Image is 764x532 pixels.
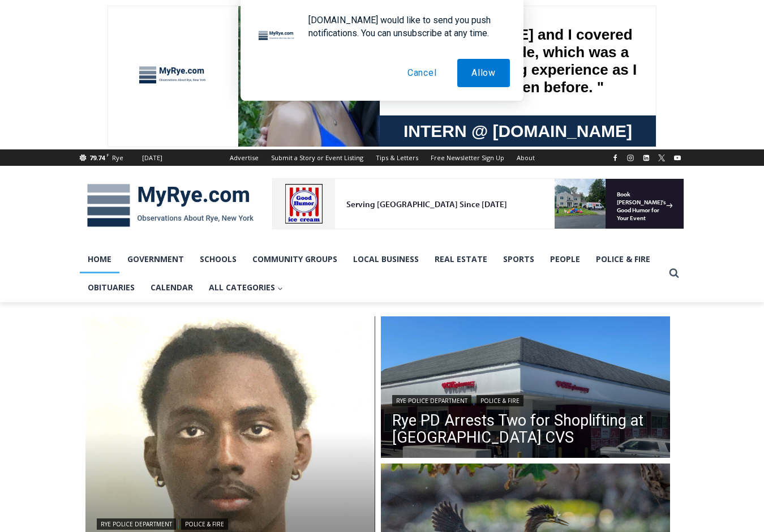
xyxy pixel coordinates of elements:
span: 79.74 [89,153,105,162]
div: [DOMAIN_NAME] would like to send you push notifications. You can unsubscribe at any time. [299,14,510,40]
button: Allow [457,59,510,87]
nav: Secondary Navigation [224,149,541,166]
a: Home [80,245,119,273]
a: Book [PERSON_NAME]'s Good Humor for Your Event [336,3,409,52]
a: Local Business [345,245,427,273]
span: Intern @ [DOMAIN_NAME] [296,113,525,138]
img: CVS edited MC Purchase St Downtown Rye #0002 2021-05-17 CVS Pharmacy Angle 2 IMG_0641 [381,316,671,461]
a: Submit a Story or Event Listing [265,149,370,166]
a: Read More Rye PD Arrests Two for Shoplifting at Boston Post Road CVS [381,316,671,461]
a: X [655,151,668,165]
span: Open Tues. - Sun. [PHONE_NUMBER] [3,117,111,160]
a: Open Tues. - Sun. [PHONE_NUMBER] [1,114,114,141]
a: Sports [495,245,542,273]
img: s_800_809a2aa2-bb6e-4add-8b5e-749ad0704c34.jpeg [274,1,342,52]
a: Facebook [608,151,622,165]
div: Rye [112,153,123,163]
div: | [392,393,659,406]
button: View Search Form [664,263,684,284]
a: Tips & Letters [370,149,424,166]
a: Advertise [224,149,265,166]
a: Police & Fire [588,245,658,273]
img: notification icon [254,14,299,59]
div: Serving [GEOGRAPHIC_DATA] Since [DATE] [74,20,280,31]
a: Rye Police Department [392,395,471,406]
a: Government [119,245,192,273]
a: Police & Fire [477,395,523,406]
nav: Primary Navigation [80,245,664,302]
a: Community Groups [244,245,345,273]
div: | [97,516,364,530]
a: Instagram [624,151,637,165]
a: YouTube [671,151,684,165]
a: Linkedin [639,151,653,165]
a: Schools [192,245,244,273]
button: Child menu of All Categories [201,273,291,302]
a: Intern @ [DOMAIN_NAME] [272,110,548,141]
button: Cancel [393,59,451,87]
a: Calendar [143,273,201,302]
div: "the precise, almost orchestrated movements of cutting and assembling sushi and [PERSON_NAME] mak... [117,71,166,135]
a: People [542,245,588,273]
a: Rye Police Department [97,518,176,530]
div: "[PERSON_NAME] and I covered the [DATE] Parade, which was a really eye opening experience as I ha... [286,1,535,110]
span: F [106,152,109,158]
a: Free Newsletter Sign Up [424,149,510,166]
img: MyRye.com [80,176,261,235]
a: Real Estate [427,245,495,273]
div: [DATE] [142,153,162,163]
a: Rye PD Arrests Two for Shoplifting at [GEOGRAPHIC_DATA] CVS [392,412,659,446]
a: About [510,149,541,166]
a: Police & Fire [181,518,228,530]
h4: Book [PERSON_NAME]'s Good Humor for Your Event [345,12,394,44]
a: Obituaries [80,273,143,302]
